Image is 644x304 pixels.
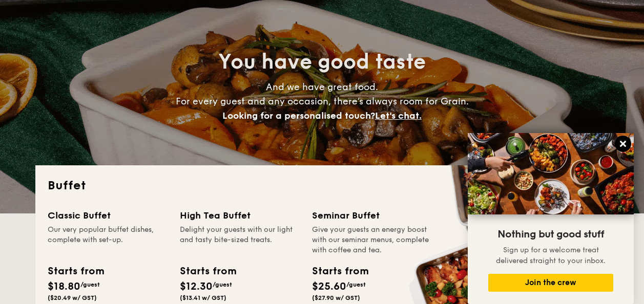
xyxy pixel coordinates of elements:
span: $12.30 [180,280,213,293]
div: Our very popular buffet dishes, complete with set-up. [48,225,168,255]
div: Starts from [312,264,368,279]
span: Sign up for a welcome treat delivered straight to your inbox. [496,246,606,265]
span: You have good taste [218,50,426,74]
button: Close [615,136,631,152]
span: /guest [346,281,366,288]
img: DSC07876-Edit02-Large.jpeg [468,133,634,214]
div: Classic Buffet [48,208,168,223]
div: Starts from [48,264,103,279]
span: ($13.41 w/ GST) [180,294,226,301]
span: ($20.49 w/ GST) [48,294,97,301]
span: Nothing but good stuff [497,228,604,241]
span: $25.60 [312,280,346,293]
span: ($27.90 w/ GST) [312,294,360,301]
span: /guest [213,281,232,288]
button: Join the crew [488,274,613,292]
div: Starts from [180,264,236,279]
span: Let's chat. [375,110,422,121]
div: Give your guests an energy boost with our seminar menus, complete with coffee and tea. [312,225,432,255]
div: High Tea Buffet [180,208,300,223]
span: And we have great food. For every guest and any occasion, there’s always room for Grain. [176,81,469,121]
span: /guest [80,281,100,288]
h2: Buffet [48,178,597,194]
span: Looking for a personalised touch? [222,110,375,121]
div: Delight your guests with our light and tasty bite-sized treats. [180,225,300,255]
span: $18.80 [48,280,80,293]
div: Seminar Buffet [312,208,432,223]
